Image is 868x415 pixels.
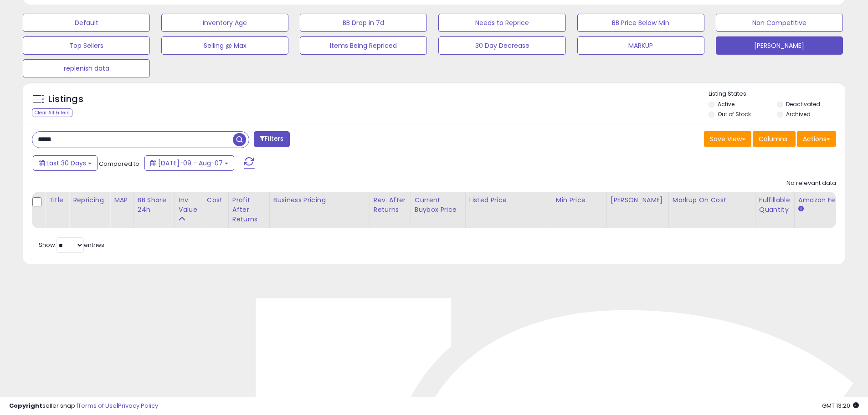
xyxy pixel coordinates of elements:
button: Items Being Repriced [300,36,427,55]
div: Repricing [73,195,106,205]
div: Markup on Cost [673,195,751,205]
div: Fulfillable Quantity [759,195,791,215]
div: Listed Price [469,195,548,205]
div: [PERSON_NAME] [611,195,665,205]
button: Last 30 Days [33,155,98,171]
div: Inv. value [179,195,199,215]
button: MARKUP [577,36,704,55]
label: Archived [786,110,811,118]
span: Columns [759,134,787,143]
button: Inventory Age [161,14,288,32]
span: Show: entries [39,241,104,249]
button: replenish data [23,59,150,77]
label: Out of Stock [718,110,751,118]
small: Amazon Fees. [798,205,804,213]
button: Selling @ Max [161,36,288,55]
div: Cost [207,195,225,205]
div: Title [49,195,65,205]
div: Business Pricing [273,195,366,205]
button: Top Sellers [23,36,150,55]
div: Rev. After Returns [374,195,407,215]
button: 30 Day Decrease [438,36,565,55]
button: Needs to Reprice [438,14,565,32]
span: Last 30 Days [46,159,86,168]
button: Save View [704,131,751,147]
div: Clear All Filters [32,108,72,117]
button: Default [23,14,150,32]
button: BB Drop in 7d [300,14,427,32]
span: Compared to: [99,159,141,168]
div: Current Buybox Price [415,195,462,215]
button: Actions [797,131,836,147]
th: The percentage added to the cost of goods (COGS) that forms the calculator for Min & Max prices. [668,192,755,228]
div: No relevant data [786,179,836,188]
span: [DATE]-09 - Aug-07 [158,159,223,168]
button: Filters [254,131,289,147]
h5: Listings [48,93,83,106]
p: Listing States: [709,90,845,98]
button: BB Price Below Min [577,14,704,32]
label: Active [718,100,734,108]
button: Columns [753,131,796,147]
div: BB Share 24h. [138,195,171,215]
div: MAP [114,195,129,205]
button: [DATE]-09 - Aug-07 [144,155,234,171]
button: [PERSON_NAME] [716,36,843,55]
button: Non Competitive [716,14,843,32]
label: Deactivated [786,100,820,108]
div: Min Price [556,195,603,205]
div: Profit After Returns [232,195,266,224]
